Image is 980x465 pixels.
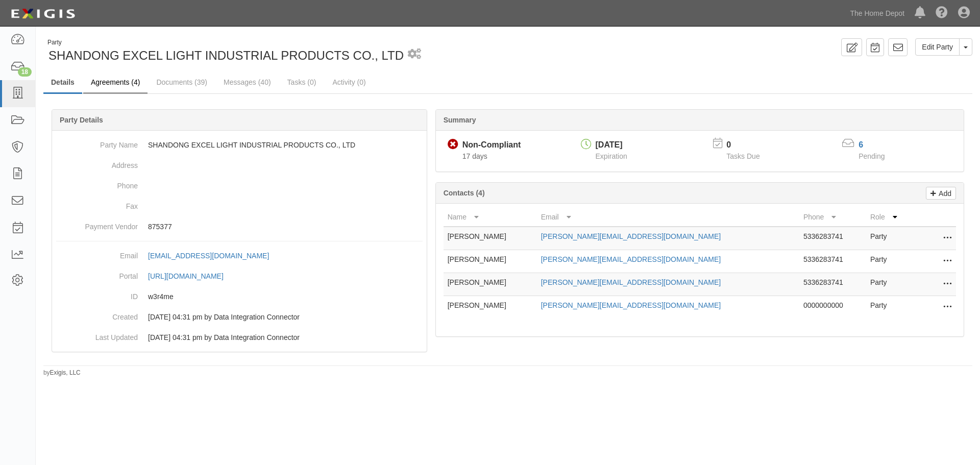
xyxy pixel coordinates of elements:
a: [PERSON_NAME][EMAIL_ADDRESS][DOMAIN_NAME] [541,278,721,286]
dd: 05/25/2023 04:31 pm by Data Integration Connector [56,307,423,327]
td: 5336283741 [799,273,866,296]
div: 18 [18,67,32,77]
i: Non-Compliant [448,139,458,150]
a: Activity (0) [325,72,373,92]
b: Party Details [60,116,103,124]
div: Party [47,38,404,47]
p: 875377 [148,222,423,232]
div: [EMAIL_ADDRESS][DOMAIN_NAME] [148,251,269,261]
dt: Address [56,155,138,170]
dt: Portal [56,266,138,281]
td: 0000000000 [799,296,866,319]
dd: 05/25/2023 04:31 pm by Data Integration Connector [56,327,423,348]
a: Details [43,72,82,94]
dt: Payment Vendor [56,216,138,232]
td: Party [866,273,915,296]
b: Summary [444,116,476,124]
a: [PERSON_NAME][EMAIL_ADDRESS][DOMAIN_NAME] [541,301,721,309]
i: 2 scheduled workflows [408,49,421,60]
p: Add [936,187,951,199]
a: Tasks (0) [280,72,324,92]
dt: Party Name [56,135,138,150]
a: The Home Depot [845,3,910,23]
dt: Phone [56,176,138,191]
img: logo-5460c22ac91f19d4615b14bd174203de0afe785f0fc80cf4dbbc73dc1793850b.png [8,5,78,23]
a: Messages (40) [216,72,279,92]
td: Party [866,296,915,319]
td: [PERSON_NAME] [444,296,537,319]
a: 6 [859,140,863,149]
div: SHANDONG EXCEL LIGHT INDUSTRIAL PRODUCTS CO., LTD [43,38,500,64]
b: Contacts (4) [444,189,485,197]
a: Add [926,187,956,200]
span: Pending [859,152,885,160]
dt: Email [56,246,138,261]
small: by [43,369,81,377]
a: Exigis, LLC [50,369,81,376]
td: [PERSON_NAME] [444,273,537,296]
th: Email [537,208,799,227]
span: Expiration [596,152,627,160]
td: Party [866,227,915,250]
a: [PERSON_NAME][EMAIL_ADDRESS][DOMAIN_NAME] [541,232,721,240]
a: [EMAIL_ADDRESS][DOMAIN_NAME] [148,252,280,260]
div: [DATE] [596,139,627,151]
span: Tasks Due [726,152,759,160]
dt: ID [56,286,138,302]
td: 5336283741 [799,250,866,273]
dd: w3r4me [56,286,423,307]
th: Name [444,208,537,227]
dt: Last Updated [56,327,138,342]
a: [URL][DOMAIN_NAME] [148,272,235,280]
th: Role [866,208,915,227]
div: Non-Compliant [462,139,521,151]
a: [PERSON_NAME][EMAIL_ADDRESS][DOMAIN_NAME] [541,255,721,263]
a: Documents (39) [149,72,215,92]
dd: SHANDONG EXCEL LIGHT INDUSTRIAL PRODUCTS CO., LTD [56,135,423,155]
span: SHANDONG EXCEL LIGHT INDUSTRIAL PRODUCTS CO., LTD [48,48,404,62]
td: Party [866,250,915,273]
span: Since 08/31/2025 [462,152,487,160]
td: 5336283741 [799,227,866,250]
p: 0 [726,139,772,151]
i: Help Center - Complianz [936,7,948,19]
dt: Fax [56,196,138,211]
a: Agreements (4) [83,72,148,94]
dt: Created [56,307,138,322]
th: Phone [799,208,866,227]
td: [PERSON_NAME] [444,250,537,273]
td: [PERSON_NAME] [444,227,537,250]
a: Edit Party [915,38,960,56]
